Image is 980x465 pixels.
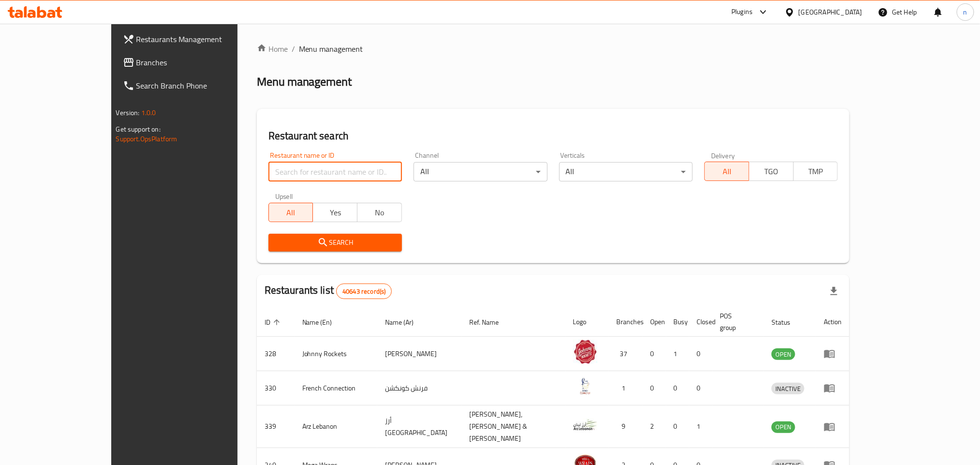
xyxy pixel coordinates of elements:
td: 0 [666,371,689,405]
span: INACTIVE [772,383,804,394]
span: Version: [116,106,140,119]
span: All [273,206,310,220]
span: Yes [317,206,354,220]
th: Branches [609,307,643,337]
span: Search [276,237,394,249]
div: Menu [824,421,842,433]
span: 1.0.0 [141,106,156,119]
a: Search Branch Phone [115,74,275,97]
span: Get support on: [116,123,161,135]
td: Johnny Rockets [295,337,378,371]
td: أرز [GEOGRAPHIC_DATA] [377,405,461,448]
span: OPEN [772,421,795,433]
img: Johnny Rockets [573,340,597,364]
td: 0 [643,371,666,405]
td: Arz Lebanon [295,405,378,448]
span: All [709,165,745,179]
span: OPEN [772,349,795,360]
div: OPEN [772,421,795,433]
td: 0 [643,337,666,371]
td: French Connection [295,371,378,405]
td: 37 [609,337,643,371]
label: Delivery [711,152,735,159]
span: Status [772,316,803,328]
td: 2 [643,405,666,448]
div: Menu [824,382,842,394]
input: Search for restaurant name or ID.. [268,162,402,181]
th: Closed [689,307,713,337]
button: Yes [312,203,357,222]
td: 1 [609,371,643,405]
a: Branches [115,51,275,74]
div: Plugins [731,6,753,18]
button: All [704,162,749,181]
span: Ref. Name [469,316,511,328]
span: 40643 record(s) [337,287,391,296]
div: Total records count [336,284,392,299]
span: Restaurants Management [136,33,267,45]
span: n [964,7,967,17]
div: All [559,162,693,181]
span: No [361,206,398,220]
h2: Restaurants list [265,283,392,299]
button: TGO [749,162,794,181]
label: Upsell [275,193,293,200]
div: [GEOGRAPHIC_DATA] [799,7,862,17]
span: Branches [136,57,267,68]
span: TMP [798,165,834,179]
div: Menu [824,348,842,360]
h2: Menu management [257,74,352,90]
nav: breadcrumb [257,43,850,55]
span: Name (Ar) [385,316,426,328]
td: 0 [666,405,689,448]
div: OPEN [772,348,795,360]
button: Search [268,234,402,252]
img: French Connection [573,374,597,398]
td: 339 [257,405,295,448]
td: [PERSON_NAME],[PERSON_NAME] & [PERSON_NAME] [461,405,565,448]
th: Action [816,307,849,337]
td: 9 [609,405,643,448]
span: POS group [720,310,753,333]
li: / [292,43,295,55]
div: INACTIVE [772,383,804,394]
td: 1 [666,337,689,371]
span: Search Branch Phone [136,80,267,91]
span: ID [265,316,283,328]
th: Open [643,307,666,337]
button: TMP [793,162,838,181]
td: 0 [689,337,713,371]
button: No [357,203,402,222]
td: 330 [257,371,295,405]
td: 1 [689,405,713,448]
button: All [268,203,313,222]
a: Support.OpsPlatform [116,133,178,145]
h2: Restaurant search [268,129,838,143]
td: 0 [689,371,713,405]
td: فرنش كونكشن [377,371,461,405]
img: Arz Lebanon [573,413,597,437]
td: [PERSON_NAME] [377,337,461,371]
td: 328 [257,337,295,371]
div: Export file [822,280,846,303]
span: Name (En) [302,316,345,328]
span: Menu management [299,43,363,55]
a: Restaurants Management [115,28,275,51]
th: Logo [565,307,609,337]
th: Busy [666,307,689,337]
div: All [414,162,547,181]
span: TGO [753,165,790,179]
